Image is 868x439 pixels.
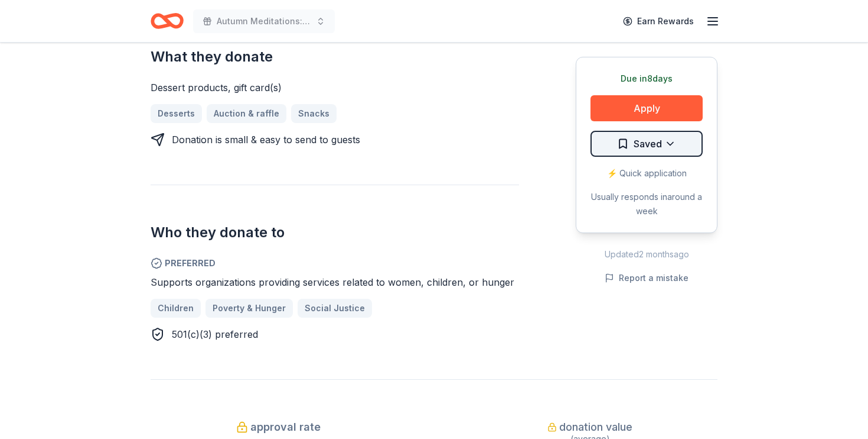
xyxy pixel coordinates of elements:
h2: What they donate [151,47,519,66]
a: Home [151,7,184,35]
span: donation value [559,418,632,437]
a: Children [151,299,201,318]
a: Auction & raffle [207,104,286,123]
a: Snacks [291,104,337,123]
span: Social Justice [305,301,365,315]
span: 501(c)(3) preferred [172,328,258,340]
span: approval rate [250,418,321,437]
span: Poverty & Hunger [213,301,286,315]
button: Apply [590,95,703,121]
button: Autumn Meditations: NYWC at 41 [193,9,335,33]
span: Preferred [151,256,519,270]
a: Desserts [151,104,202,123]
div: ⚡️ Quick application [590,166,703,180]
div: Updated 2 months ago [576,247,717,262]
button: Report a mistake [605,271,688,285]
div: Due in 8 days [590,72,703,86]
a: Earn Rewards [616,11,701,32]
h2: Who they donate to [151,223,519,242]
span: Children [158,301,194,315]
span: Autumn Meditations: NYWC at 41 [217,14,311,28]
a: Poverty & Hunger [205,299,293,318]
span: Saved [634,136,662,151]
div: Donation is small & easy to send to guests [172,133,360,147]
div: Dessert products, gift card(s) [151,80,519,95]
div: Usually responds in around a week [590,190,703,218]
span: Supports organizations providing services related to women, children, or hunger [151,276,514,288]
a: Social Justice [298,299,372,318]
button: Saved [590,131,703,157]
